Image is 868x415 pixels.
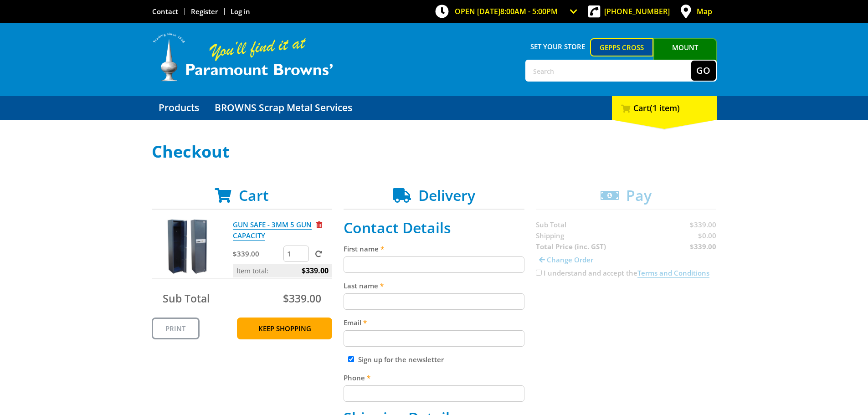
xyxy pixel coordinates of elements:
h1: Checkout [152,143,717,161]
a: Go to the registration page [191,7,218,16]
img: Paramount Browns' [152,32,334,82]
input: Please enter your last name. [344,293,524,310]
span: $339.00 [283,291,321,306]
a: Gepps Cross [590,38,653,56]
a: Keep Shopping [237,318,332,339]
a: GUN SAFE - 3MM 5 GUN CAPACITY [233,220,312,241]
input: Please enter your first name. [344,256,524,273]
input: Please enter your telephone number. [344,385,524,402]
a: Mount [PERSON_NAME] [653,38,717,73]
a: Go to the BROWNS Scrap Metal Services page [208,96,359,120]
a: Remove from cart [316,220,322,229]
span: (1 item) [650,102,680,113]
p: Item total: [233,264,332,277]
input: Search [526,61,691,81]
a: Print [152,318,200,339]
span: Set your store [525,38,591,55]
label: First name [344,243,524,254]
a: Go to the Contact page [152,7,178,16]
label: Last name [344,280,524,291]
span: Sub Total [163,291,210,306]
img: GUN SAFE - 3MM 5 GUN CAPACITY [160,219,215,274]
p: $339.00 [233,248,282,259]
label: Phone [344,372,524,383]
span: Delivery [418,185,475,205]
span: Cart [239,185,269,205]
h2: Contact Details [344,219,524,236]
span: OPEN [DATE] [455,6,558,16]
span: 8:00am - 5:00pm [500,6,558,16]
input: Please enter your email address. [344,330,524,347]
a: Log in [231,7,250,16]
div: Cart [612,96,717,120]
label: Sign up for the newsletter [358,355,444,364]
button: Go [691,61,716,81]
a: Go to the Products page [152,96,206,120]
label: Email [344,317,524,328]
span: $339.00 [302,264,329,277]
